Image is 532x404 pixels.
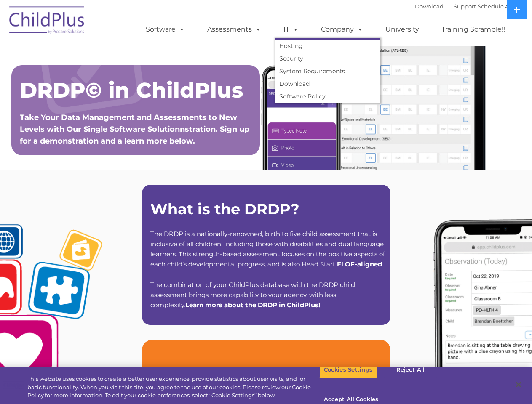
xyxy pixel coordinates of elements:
span: ! [185,301,320,309]
a: University [377,21,428,38]
a: IT [275,21,307,38]
a: Security [275,52,380,65]
span: Take Your Data Management and Assessments to New Levels with Our Single Software Solutionnstratio... [20,113,249,146]
span: DRDP© in ChildPlus [20,77,243,103]
span: The combination of your ChildPlus database with the DRDP child assessment brings more capability ... [150,281,355,309]
a: ELOF-aligned [337,260,382,268]
a: Download [275,77,380,90]
button: Cookies Settings [319,361,377,379]
button: Reject All [384,361,437,379]
a: System Requirements [275,65,380,77]
a: Schedule A Demo [478,3,527,10]
a: Support [454,3,476,10]
a: Software Policy [275,90,380,103]
a: Training Scramble!! [433,21,513,38]
a: Hosting [275,40,380,52]
div: This website uses cookies to create a better user experience, provide statistics about user visit... [27,375,319,400]
button: Close [509,375,528,394]
img: ChildPlus by Procare Solutions [5,0,89,43]
font: | [415,3,527,10]
a: Assessments [199,21,270,38]
a: Software [137,21,193,38]
a: Download [415,3,444,10]
a: Company [313,21,372,38]
strong: What is the DRDP? [150,200,299,218]
a: Learn more about the DRDP in ChildPlus [185,301,318,309]
span: The DRDP is a nationally-renowned, birth to five child assessment that is inclusive of all childr... [150,230,385,268]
